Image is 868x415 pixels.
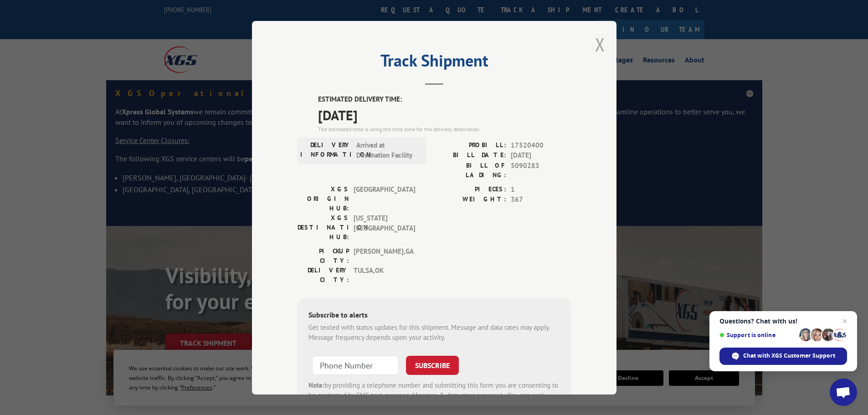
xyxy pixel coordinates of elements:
[511,184,571,195] span: 1
[354,184,415,213] span: [GEOGRAPHIC_DATA]
[354,265,415,284] span: TULSA , OK
[719,332,796,338] span: Support is online
[308,309,560,322] div: Subscribe to alerts
[434,160,506,179] label: BILL OF LADING:
[830,379,857,406] a: Open chat
[595,32,605,56] button: Close modal
[312,355,399,374] input: Phone Number
[434,150,506,161] label: BILL DATE:
[354,213,415,241] span: [US_STATE][GEOGRAPHIC_DATA]
[308,322,560,343] div: Get texted with status updates for this shipment. Message and data rates may apply. Message frequ...
[308,380,324,389] strong: Note:
[511,195,571,205] span: 367
[743,352,835,360] span: Chat with XGS Customer Support
[719,348,847,365] span: Chat with XGS Customer Support
[434,195,506,205] label: WEIGHT:
[318,94,571,105] label: ESTIMATED DELIVERY TIME:
[298,184,349,213] label: XGS ORIGIN HUB:
[354,246,415,265] span: [PERSON_NAME] , GA
[298,265,349,284] label: DELIVERY CITY:
[434,140,506,150] label: PROBILL:
[719,318,847,325] span: Questions? Chat with us!
[308,380,560,411] div: by providing a telephone number and submitting this form you are consenting to be contacted by SM...
[511,150,571,161] span: [DATE]
[406,355,459,374] button: SUBSCRIBE
[298,246,349,265] label: PICKUP CITY:
[300,140,352,160] label: DELIVERY INFORMATION:
[298,213,349,241] label: XGS DESTINATION HUB:
[298,54,571,72] h2: Track Shipment
[511,140,571,150] span: 17520400
[511,160,571,179] span: 5090283
[434,184,506,195] label: PIECES:
[356,140,418,160] span: Arrived at Destination Facility
[318,125,571,133] div: The estimated time is using the time zone for the delivery destination.
[318,104,571,125] span: [DATE]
